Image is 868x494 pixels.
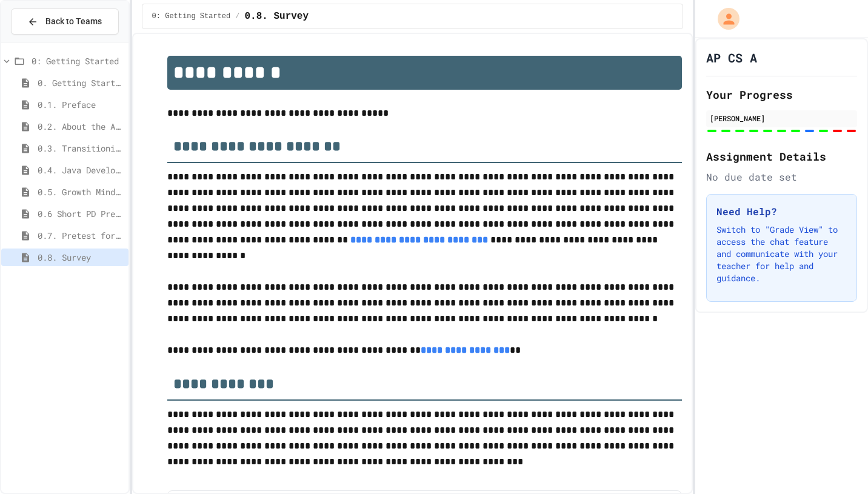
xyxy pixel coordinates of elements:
[38,207,124,220] span: 0.6 Short PD Pretest
[716,224,847,284] p: Switch to "Grade View" to access the chat feature and communicate with your teacher for help and ...
[11,8,119,35] button: Back to Teams
[706,148,857,165] h2: Assignment Details
[38,142,124,155] span: 0.3. Transitioning from AP CSP to AP CSA
[705,5,743,33] div: My Account
[38,76,124,89] span: 0. Getting Started
[244,9,309,24] span: 0.8. Survey
[817,446,856,482] iframe: chat widget
[38,229,124,242] span: 0.7. Pretest for the AP CSA Exam
[38,185,124,198] span: 0.5. Growth Mindset and Pair Programming
[716,204,847,219] h3: Need Help?
[767,393,856,444] iframe: chat widget
[32,55,124,67] span: 0: Getting Started
[706,86,857,103] h2: Your Progress
[38,120,124,133] span: 0.2. About the AP CSA Exam
[38,164,124,176] span: 0.4. Java Development Environments
[45,15,102,28] span: Back to Teams
[38,251,124,264] span: 0.8. Survey
[235,12,239,21] span: /
[706,170,857,184] div: No due date set
[152,12,231,21] span: 0: Getting Started
[710,113,853,124] div: [PERSON_NAME]
[38,98,124,111] span: 0.1. Preface
[706,49,757,66] h1: AP CS A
